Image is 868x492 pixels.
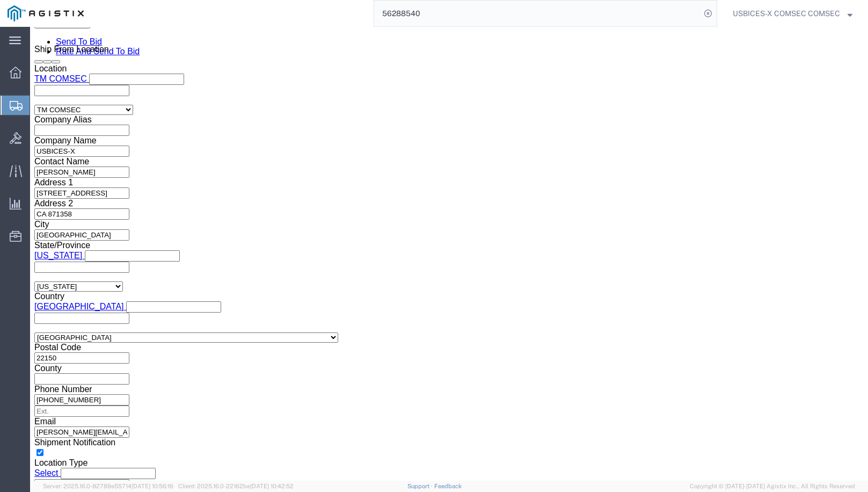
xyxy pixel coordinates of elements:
button: USBICES-X COMSEC COMSEC [732,7,853,20]
span: USBICES-X COMSEC COMSEC [733,8,840,19]
span: [DATE] 10:56:16 [132,483,173,489]
span: [DATE] 10:42:52 [250,483,294,489]
span: Server: 2025.16.0-82789e55714 [43,483,173,489]
span: Client: 2025.16.0-22162be [178,483,294,489]
span: Copyright © [DATE]-[DATE] Agistix Inc., All Rights Reserved [690,482,855,491]
input: Search for shipment number, reference number [374,1,701,26]
iframe: FS Legacy Container [30,27,868,481]
a: Feedback [434,483,462,489]
a: Support [407,483,434,489]
img: logo [8,5,84,21]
